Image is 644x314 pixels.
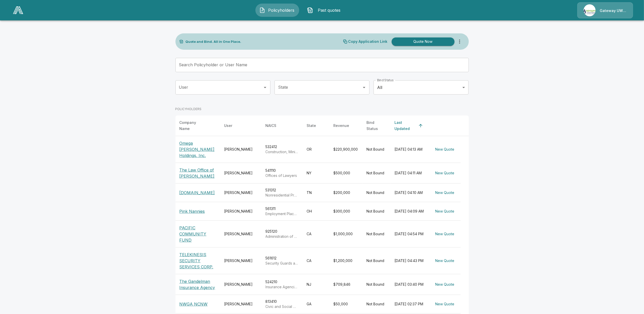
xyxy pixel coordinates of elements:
button: New Quote [433,168,457,178]
td: GA [303,295,330,313]
span: Policyholders [267,7,295,13]
button: New Quote [433,145,457,154]
td: OH [303,202,330,221]
p: Offices of Lawyers [266,173,299,178]
td: [DATE] 04:43 PM [391,247,429,274]
td: $500,000 [330,163,363,184]
p: Construction, Mining, and Forestry Machinery and Equipment Rental and Leasing [266,149,299,154]
button: New Quote [433,280,457,289]
td: CA [303,247,330,274]
p: POLICYHOLDERS [175,107,202,111]
div: 524210 [266,279,299,290]
p: Civic and Social Organizations [266,304,299,309]
div: NAICS [266,123,277,129]
button: New Quote [433,207,457,216]
th: Bind Status [363,115,391,136]
td: TN [303,184,330,202]
td: Not Bound [363,136,391,163]
div: Revenue [334,123,349,129]
button: Past quotes IconPast quotes [303,4,347,17]
p: Administration of Urban Planning and Community and Rural Development [266,234,299,239]
div: 813410 [266,299,299,309]
img: AA Logo [13,6,23,14]
div: [PERSON_NAME] [224,190,257,195]
img: Policyholders Icon [259,7,265,13]
span: Past quotes [315,7,343,13]
div: User [224,123,232,129]
p: TELEKINESIS SECURITY SERVICES CORP. [180,252,216,270]
button: Open [262,84,269,91]
p: NWGA NCNW [180,301,208,307]
td: [DATE] 04:10 AM [391,184,429,202]
button: New Quote [433,229,457,239]
td: Not Bound [363,274,391,295]
td: [DATE] 04:54 PM [391,221,429,247]
div: 561311 [266,206,299,216]
div: [PERSON_NAME] [224,171,257,176]
button: Quote Now [392,37,455,46]
td: $200,000 [330,184,363,202]
td: $50,000 [330,295,363,313]
p: [DOMAIN_NAME] [180,190,215,196]
div: [PERSON_NAME] [224,302,257,307]
p: Employment Placement Agencies [266,211,299,216]
button: more [455,36,465,47]
div: [PERSON_NAME] [224,282,257,287]
div: [PERSON_NAME] [224,231,257,237]
p: PACIFIC COMMUNITY FUND [180,225,216,243]
button: New Quote [433,188,457,198]
div: [PERSON_NAME] [224,258,257,263]
td: Not Bound [363,247,391,274]
td: Not Bound [363,202,391,221]
td: $1,000,000 [330,221,363,247]
td: OR [303,136,330,163]
div: State [307,123,316,129]
p: Pink Nannies [180,208,205,214]
p: Omega [PERSON_NAME] Holdings, Inc. [180,140,216,159]
td: Not Bound [363,163,391,184]
p: Copy Application Link [348,40,388,43]
img: Past quotes Icon [307,7,313,13]
p: Security Guards and Patrol Services [266,261,299,266]
div: Company Name [180,120,207,132]
p: Nonresidential Property Managers [266,193,299,198]
p: Quote and Bind. All in One Place. [186,40,241,43]
button: New Quote [433,256,457,266]
div: [PERSON_NAME] [224,209,257,214]
label: Bind Status [377,78,394,82]
td: $709,846 [330,274,363,295]
td: [DATE] 03:40 PM [391,274,429,295]
td: Not Bound [363,221,391,247]
div: 541110 [266,168,299,178]
div: All [374,80,469,95]
td: Not Bound [363,295,391,313]
td: [DATE] 04:09 AM [391,202,429,221]
a: Quote Now [390,37,455,46]
td: $300,000 [330,202,363,221]
p: The Law Office of [PERSON_NAME] [180,167,216,179]
div: 561612 [266,256,299,266]
button: New Quote [433,299,457,309]
td: NY [303,163,330,184]
button: Open [361,84,368,91]
p: Insurance Agencies and Brokerages [266,284,299,290]
p: The Gandelman Insurance Agency [180,278,216,291]
td: $1,200,000 [330,247,363,274]
td: NJ [303,274,330,295]
div: 531312 [266,188,299,198]
button: Policyholders IconPolicyholders [255,4,299,17]
td: CA [303,221,330,247]
div: 532412 [266,144,299,154]
div: 925120 [266,229,299,239]
div: [PERSON_NAME] [224,147,257,152]
td: [DATE] 04:11 AM [391,163,429,184]
div: Last Updated [395,120,416,132]
td: [DATE] 04:13 AM [391,136,429,163]
td: Not Bound [363,184,391,202]
td: $220,900,000 [330,136,363,163]
td: [DATE] 02:37 PM [391,295,429,313]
